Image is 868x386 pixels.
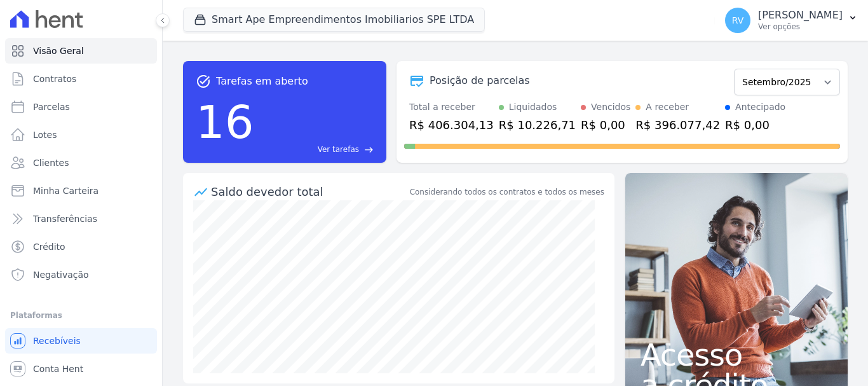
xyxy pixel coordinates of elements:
[33,334,81,347] span: Recebíveis
[33,362,83,375] span: Conta Hent
[211,183,407,200] div: Saldo devedor total
[5,38,157,64] a: Visão Geral
[33,184,98,197] span: Minha Carteira
[5,328,157,354] a: Recebíveis
[725,116,785,134] div: R$ 0,00
[591,100,630,114] div: Vencidos
[33,240,65,253] span: Crédito
[509,100,557,114] div: Liquidados
[5,94,157,120] a: Parcelas
[641,340,832,370] span: Acesso
[196,89,254,155] div: 16
[33,45,84,57] span: Visão Geral
[33,212,97,225] span: Transferências
[5,66,157,92] a: Contratos
[5,356,157,382] a: Conta Hent
[10,308,152,323] div: Plataformas
[581,116,630,134] div: R$ 0,00
[5,262,157,287] a: Negativação
[33,100,70,113] span: Parcelas
[33,128,57,141] span: Lotes
[33,268,89,281] span: Negativação
[216,74,308,89] span: Tarefas em aberto
[33,72,76,85] span: Contratos
[499,116,576,134] div: R$ 10.226,71
[430,73,530,88] div: Posição de parcelas
[758,9,843,22] p: [PERSON_NAME]
[735,100,785,114] div: Antecipado
[715,3,868,38] button: RV [PERSON_NAME] Ver opções
[196,74,211,89] span: task_alt
[758,22,843,32] p: Ver opções
[183,8,485,32] button: Smart Ape Empreendimentos Imobiliarios SPE LTDA
[364,145,374,155] span: east
[635,116,720,134] div: R$ 396.077,42
[5,206,157,231] a: Transferências
[33,156,69,169] span: Clientes
[732,16,744,25] span: RV
[410,186,604,198] div: Considerando todos os contratos e todos os meses
[318,144,359,155] span: Ver tarefas
[409,116,494,134] div: R$ 406.304,13
[259,144,374,155] a: Ver tarefas east
[5,234,157,259] a: Crédito
[409,100,494,114] div: Total a receber
[5,178,157,203] a: Minha Carteira
[5,150,157,176] a: Clientes
[5,122,157,148] a: Lotes
[646,100,689,114] div: A receber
